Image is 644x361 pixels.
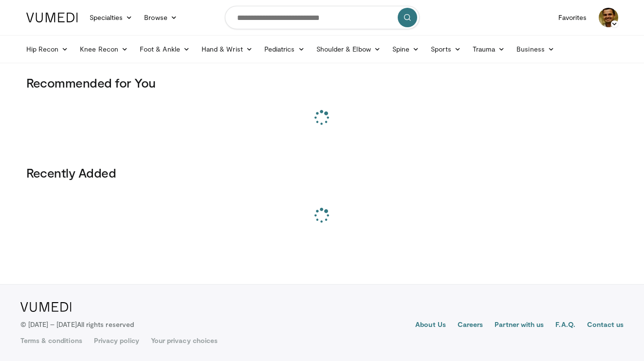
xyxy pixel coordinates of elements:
img: VuMedi Logo [20,302,72,312]
p: © [DATE] – [DATE] [20,320,134,329]
a: Browse [138,8,183,27]
a: Specialties [84,8,139,27]
a: Business [511,39,560,59]
a: Pediatrics [258,39,311,59]
input: Search topics, interventions [225,6,420,29]
a: Foot & Ankle [134,39,196,59]
a: Contact us [587,320,624,331]
h3: Recommended for You [26,75,618,90]
h3: Recently Added [26,165,618,180]
a: Terms & conditions [20,336,82,345]
a: Trauma [467,39,511,59]
a: F.A.Q. [555,320,575,331]
a: Spine [386,39,425,59]
a: Shoulder & Elbow [311,39,386,59]
span: All rights reserved [77,320,134,328]
a: About Us [415,320,446,331]
a: Favorites [552,8,593,27]
a: Your privacy choices [151,336,218,345]
img: VuMedi Logo [26,13,78,22]
a: Sports [425,39,467,59]
a: Careers [458,320,483,331]
a: Hip Recon [20,39,74,59]
a: Knee Recon [74,39,134,59]
a: Hand & Wrist [196,39,258,59]
img: Avatar [599,8,618,27]
a: Privacy policy [94,336,139,345]
a: Partner with us [495,320,544,331]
